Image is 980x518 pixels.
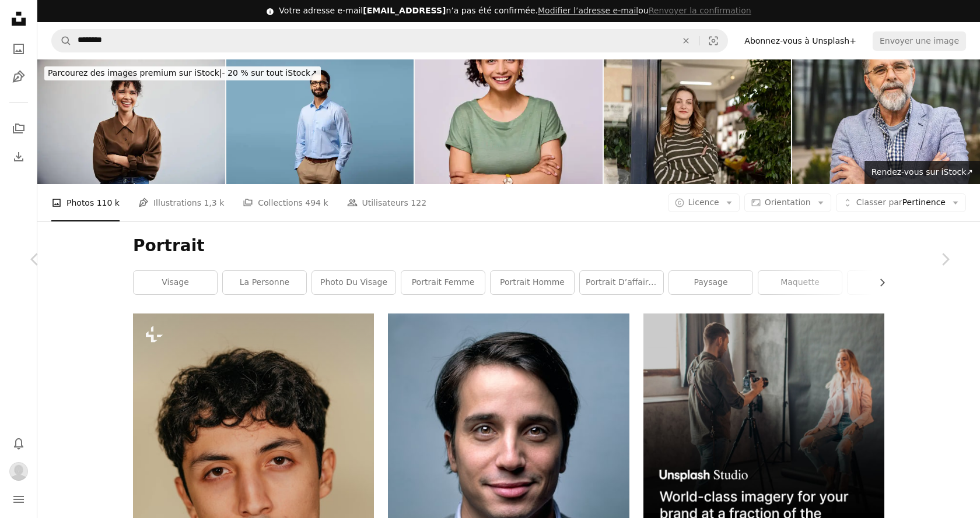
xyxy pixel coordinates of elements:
[204,196,224,209] span: 1,3 k
[415,59,603,184] img: Portrait en studio d’une femme adulte moyenne portant un t-shirt vert souriant vers la caméra ave...
[871,167,973,177] span: Rendez-vous sur iStock ↗
[673,30,699,52] button: Effacer
[7,117,30,140] a: Collections
[48,68,222,77] span: Parcourez des images premium sur iStock |
[279,5,751,17] div: Votre adresse e-mail n’a pas été confirmée.
[538,6,638,15] a: Modifier l’adresse e-mail
[133,489,374,499] a: un homme portant un collier avec une croix dessus
[856,197,946,209] span: Pertinence
[668,193,740,212] button: Licence
[848,271,931,294] a: mode
[401,271,485,294] a: portrait femme
[699,30,727,52] button: Recherche de visuels
[856,198,902,207] span: Classer par
[491,271,574,294] a: portrait homme
[48,68,317,77] span: - 20 % sur tout iStock ↗
[37,59,328,87] a: Parcourez des images premium sur iStock|- 20 % sur tout iStock↗
[580,271,663,294] a: Portrait d’affaires
[836,193,966,212] button: Classer parPertinence
[7,460,30,483] button: Profil
[243,184,328,221] a: Collections 494 k
[52,30,72,52] button: Rechercher sur Unsplash
[765,198,811,207] span: Orientation
[388,489,629,499] a: homme portant le portrait haut Henley
[138,184,224,221] a: Illustrations 1,3 k
[363,6,446,15] span: [EMAIL_ADDRESS]
[7,488,30,511] button: Menu
[134,271,217,294] a: Visage
[312,271,395,294] a: photo du visage
[7,432,30,455] button: Notifications
[226,59,414,184] img: Portrait d’un homme d’affaires indien confiant portant des lunettes, les mains dans les poches, r...
[538,6,751,15] span: ou
[133,235,884,256] h1: Portrait
[51,29,728,52] form: Rechercher des visuels sur tout le site
[411,196,426,209] span: 122
[737,31,863,50] a: Abonnez-vous à Unsplash+
[9,462,28,481] img: Avatar de l’utilisateur Belondjo Bolankoko
[758,271,842,294] a: maquette
[910,203,980,315] a: Suivant
[792,59,980,184] img: Portrait of senior man businessman arm crossed outdoor
[669,271,752,294] a: paysage
[37,59,225,184] img: Jeune femme d’affaires rieuse debout avec ses bras croisés contre un mur de bureau
[864,161,980,184] a: Rendez-vous sur iStock↗
[347,184,427,221] a: Utilisateurs 122
[7,145,30,168] a: Historique de téléchargement
[7,65,30,89] a: Illustrations
[871,271,884,294] button: faire défiler la liste vers la droite
[604,59,792,184] img: Portrait d’une jeune entrepreneuse confiante debout à l’entrée de son magasin de fleurs
[649,5,751,17] button: Renvoyer la confirmation
[744,193,831,212] button: Orientation
[688,198,719,207] span: Licence
[873,31,966,50] button: Envoyer une image
[7,37,30,61] a: Photos
[305,196,328,209] span: 494 k
[223,271,306,294] a: la personne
